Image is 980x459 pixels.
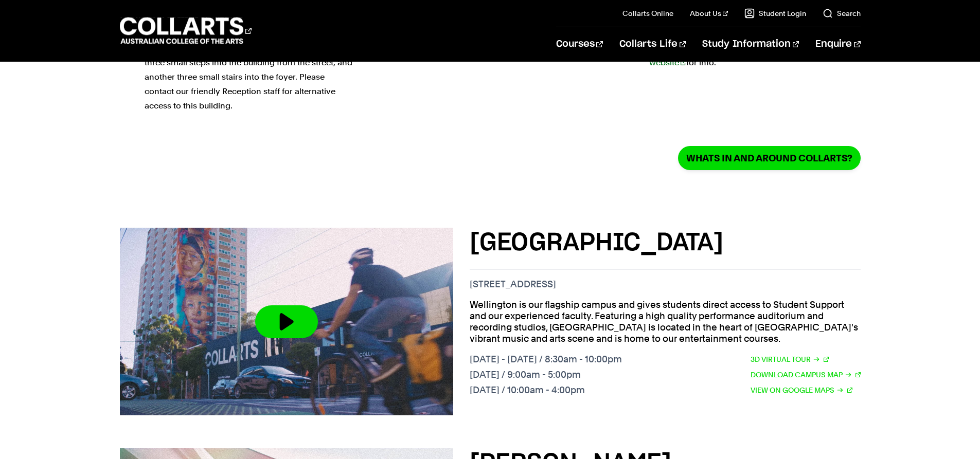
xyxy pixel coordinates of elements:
p: Wellington is our flagship campus and gives students direct access to Student Support and our exp... [470,299,861,344]
a: View on Google Maps [751,384,852,396]
p: [DATE] / 9:00am - 5:00pm [470,369,622,380]
a: Study Information [702,27,799,61]
p: [DATE] / 10:00am - 4:00pm [470,384,622,396]
div: Go to homepage [120,16,252,45]
a: Courses [556,27,603,61]
p: Our campuses have wheelchair access and lifts in multi-storey buildings to move between floors. A... [145,12,356,113]
a: Search [823,8,861,19]
a: Download Campus Map [751,369,861,380]
a: Student Login [744,8,806,19]
a: About Us [690,8,728,19]
p: [STREET_ADDRESS] [470,279,861,290]
a: Collarts Online [622,8,673,19]
a: Collarts Life [619,27,686,61]
a: Enquire [815,27,860,61]
img: Video thumbnail [120,228,453,415]
h3: [GEOGRAPHIC_DATA] [470,228,861,259]
a: Whats in and around Collarts? [678,146,861,170]
a: 3D Virtual Tour [751,354,829,365]
p: [DATE] - [DATE] / 8:30am - 10:00pm [470,354,622,365]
